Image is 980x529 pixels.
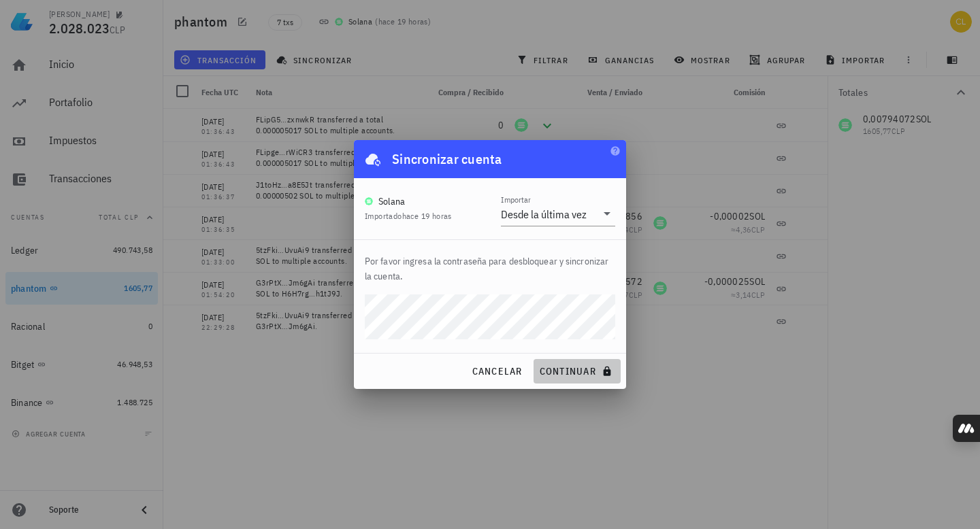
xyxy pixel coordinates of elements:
[392,148,502,170] div: Sincronizar cuenta
[501,203,615,226] div: ImportarDesde la última vez
[539,365,615,377] span: continuar
[501,207,587,221] div: Desde la última vez
[534,359,621,383] button: continuar
[365,254,615,284] p: Por favor ingresa la contraseña para desbloquear y sincronizar la cuenta.
[471,365,522,377] span: cancelar
[365,197,373,205] img: sol.svg
[465,359,527,383] button: cancelar
[501,194,531,205] label: Importar
[402,211,452,221] span: hace 19 horas
[365,211,452,221] span: Importado
[378,194,406,208] div: Solana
